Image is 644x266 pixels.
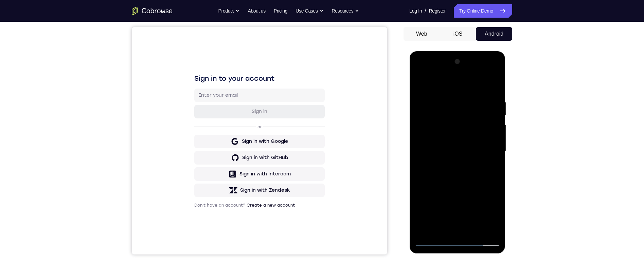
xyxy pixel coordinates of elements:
button: Product [218,4,240,18]
button: Android [476,27,512,41]
iframe: Agent [132,27,387,254]
a: Try Online Demo [454,4,512,18]
button: Web [404,27,440,41]
a: Log In [409,4,422,18]
button: Use Cases [296,4,323,18]
button: iOS [440,27,476,41]
a: Register [429,4,446,18]
a: Pricing [274,4,287,18]
button: Resources [332,4,359,18]
span: / [425,7,426,15]
a: Go to the home page [132,7,173,15]
a: About us [248,4,265,18]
